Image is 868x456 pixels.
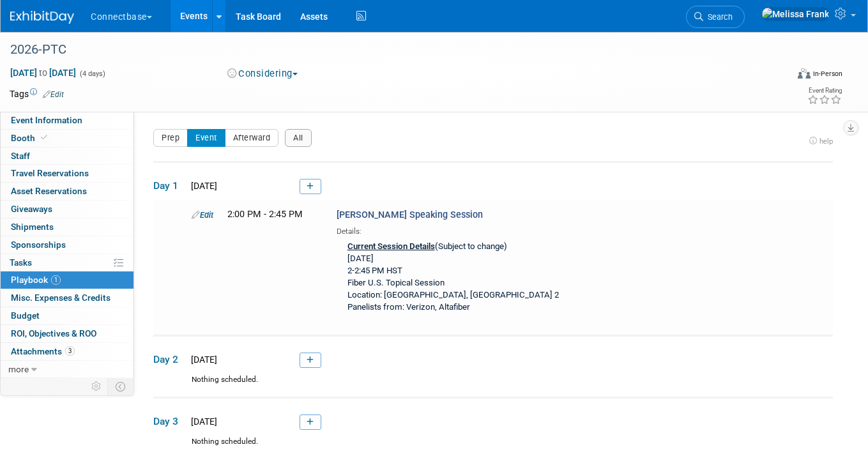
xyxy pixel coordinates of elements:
[1,307,133,324] a: Budget
[1,325,133,342] a: ROI, Objectives & ROO
[1,361,133,378] a: more
[761,7,830,21] img: Melissa Frank
[1,201,133,218] a: Giveaways
[11,293,110,303] span: Misc. Expenses & Credits
[10,257,32,268] span: Tasks
[812,69,842,79] div: In-Person
[65,346,75,356] span: 3
[153,353,185,367] span: Day 2
[11,168,89,178] span: Travel Reservations
[1,271,133,289] a: Playbook1
[1,254,133,271] a: Tasks
[1,236,133,254] a: Sponsorships
[187,129,225,147] button: Event
[8,364,29,374] span: more
[703,12,733,22] span: Search
[720,66,842,86] div: Event Format
[37,68,49,78] span: to
[225,129,279,147] button: Afterward
[192,210,213,220] a: Edit
[153,129,188,147] button: Prep
[108,378,134,395] td: Toggle Event Tabs
[187,416,217,427] span: [DATE]
[1,148,133,165] a: Staff
[1,165,133,182] a: Travel Reservations
[11,239,66,250] span: Sponsorships
[6,38,772,61] div: 2026-PTC
[11,186,87,196] span: Asset Reservations
[187,354,217,365] span: [DATE]
[10,87,64,100] td: Tags
[337,237,644,319] div: (Subject to change) [DATE] 2-2:45 PM HST Fiber U.S. Topical Session Location: [GEOGRAPHIC_DATA], ...
[153,179,185,193] span: Day 1
[43,90,64,99] a: Edit
[86,378,108,395] td: Personalize Event Tab Strip
[153,414,185,429] span: Day 3
[11,204,52,214] span: Giveaways
[11,133,50,143] span: Booth
[51,275,61,285] span: 1
[798,68,811,79] img: Format-Inperson.png
[337,209,483,220] span: [PERSON_NAME] Speaking Session
[223,67,303,80] button: Considering
[10,67,77,79] span: [DATE] [DATE]
[807,87,842,94] div: Event Rating
[79,70,105,78] span: (4 days)
[686,6,745,28] a: Search
[1,130,133,147] a: Booth
[227,209,303,220] span: 2:00 PM - 2:45 PM
[347,241,435,251] u: Current Session Details
[11,151,30,161] span: Staff
[11,346,75,356] span: Attachments
[11,275,61,285] span: Playbook
[1,112,133,129] a: Event Information
[11,115,82,125] span: Event Information
[1,343,133,360] a: Attachments3
[187,181,217,191] span: [DATE]
[1,289,133,307] a: Misc. Expenses & Credits
[11,222,54,232] span: Shipments
[153,374,833,397] div: Nothing scheduled.
[1,183,133,200] a: Asset Reservations
[11,310,40,321] span: Budget
[11,328,96,338] span: ROI, Objectives & ROO
[10,11,74,24] img: ExhibitDay
[337,222,644,237] div: Details:
[285,129,312,147] button: All
[41,134,47,141] i: Booth reservation complete
[1,218,133,236] a: Shipments
[819,137,833,146] span: help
